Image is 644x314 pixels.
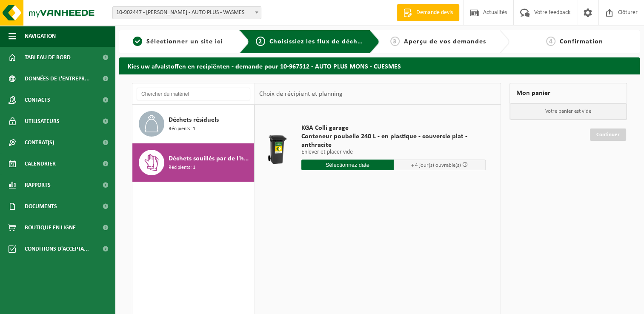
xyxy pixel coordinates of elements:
span: Aperçu de vos demandes [404,38,486,45]
span: Données de l'entrepr... [25,68,90,89]
button: Déchets souillés par de l'huile Récipients: 1 [132,143,255,182]
span: Utilisateurs [25,111,60,132]
span: Calendrier [25,153,56,174]
p: Votre panier est vide [510,103,627,120]
p: Enlever et placer vide [301,149,486,155]
span: Confirmation [560,38,603,45]
div: Mon panier [509,83,627,103]
span: Rapports [25,174,51,196]
span: 10-902447 - MASTROIANNI, MARIO - AUTO PLUS - WASMES [113,7,261,19]
span: KGA Colli garage [301,124,486,132]
span: 2 [256,37,265,46]
span: Sélectionner un site ici [146,38,223,45]
a: Continuer [590,128,626,141]
span: Déchets résiduels [169,115,219,125]
span: Tableau de bord [25,47,71,68]
input: Sélectionnez date [301,160,394,170]
span: Contacts [25,89,50,111]
div: Choix de récipient et planning [255,83,346,105]
span: Navigation [25,26,56,47]
span: 3 [390,37,400,46]
h2: Kies uw afvalstoffen en recipiënten - demande pour 10-967512 - AUTO PLUS MONS - CUESMES [119,57,640,74]
span: Choisissiez les flux de déchets et récipients [269,38,411,45]
span: Boutique en ligne [25,217,76,238]
span: Documents [25,196,57,217]
span: 1 [133,37,142,46]
span: Conteneur poubelle 240 L - en plastique - couvercle plat - anthracite [301,132,486,149]
span: Récipients: 1 [169,125,195,133]
button: Déchets résiduels Récipients: 1 [132,105,255,143]
span: Demande devis [414,9,455,17]
input: Chercher du matériel [137,88,250,100]
a: Demande devis [397,4,459,21]
span: Récipients: 1 [169,164,195,172]
span: 4 [546,37,555,46]
span: Contrat(s) [25,132,54,153]
a: 1Sélectionner un site ici [123,37,232,47]
span: Conditions d'accepta... [25,238,89,260]
span: Déchets souillés par de l'huile [169,154,252,164]
span: 10-902447 - MASTROIANNI, MARIO - AUTO PLUS - WASMES [112,6,261,19]
span: + 4 jour(s) ouvrable(s) [411,163,461,168]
